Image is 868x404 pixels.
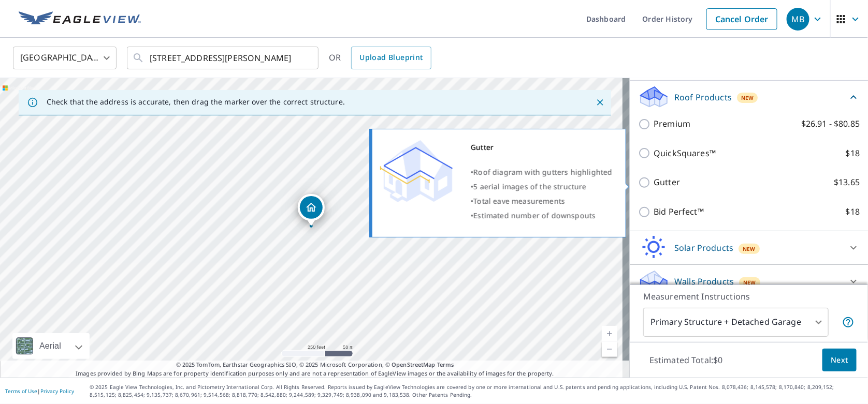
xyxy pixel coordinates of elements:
a: Upload Blueprint [351,47,431,69]
p: $13.65 [834,176,860,189]
p: Gutter [654,176,680,189]
div: • [471,194,613,208]
a: OpenStreetMap [392,361,435,368]
p: | [5,388,74,394]
p: Bid Perfect™ [654,205,704,218]
span: Your report will include the primary structure and a detached garage if one exists. [842,316,855,328]
div: • [471,208,613,223]
span: New [743,278,756,287]
p: Premium [654,117,690,130]
p: Roof Products [674,91,732,103]
p: $26.91 - $80.85 [801,117,860,130]
span: 5 aerial images of the structure [473,182,586,191]
div: Aerial [12,333,90,359]
div: Dropped pin, building 1, Residential property, 2407 Keyberry Ln Bowie, MD 20715 [298,194,325,226]
div: Roof ProductsNew [638,85,860,109]
p: $18 [846,147,860,160]
a: Privacy Policy [40,387,74,395]
button: Close [594,96,607,109]
span: © 2025 TomTom, Earthstar Geographics SIO, © 2025 Microsoft Corporation, © [176,361,454,369]
span: New [743,245,756,253]
a: Terms of Use [5,387,37,395]
div: Walls ProductsNew [638,269,860,294]
a: Cancel Order [706,8,777,30]
div: • [471,179,613,194]
div: MB [787,8,809,31]
span: Next [831,354,848,367]
span: Roof diagram with gutters highlighted [473,167,612,177]
span: New [741,94,754,102]
span: Total eave measurements [473,196,565,206]
p: Measurement Instructions [643,290,855,303]
span: Upload Blueprint [359,51,423,64]
span: Estimated number of downspouts [473,211,596,220]
div: • [471,165,613,179]
a: Terms [437,361,454,368]
img: EV Logo [19,11,141,27]
p: QuickSquares™ [654,147,716,160]
div: Aerial [36,333,64,359]
div: Solar ProductsNew [638,235,860,260]
div: Primary Structure + Detached Garage [643,308,829,337]
div: Gutter [471,140,613,155]
p: Estimated Total: $0 [641,349,731,371]
p: $18 [846,205,860,218]
div: OR [329,47,431,69]
div: [GEOGRAPHIC_DATA] [13,43,117,72]
p: © 2025 Eagle View Technologies, Inc. and Pictometry International Corp. All Rights Reserved. Repo... [90,383,863,399]
p: Walls Products [674,275,734,288]
a: Current Level 17, Zoom Out [602,341,617,357]
button: Next [822,349,857,372]
input: Search by address or latitude-longitude [150,43,297,72]
img: Premium [380,140,453,202]
p: Check that the address is accurate, then drag the marker over the correct structure. [47,97,345,107]
p: Solar Products [674,242,733,254]
a: Current Level 17, Zoom In [602,326,617,341]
